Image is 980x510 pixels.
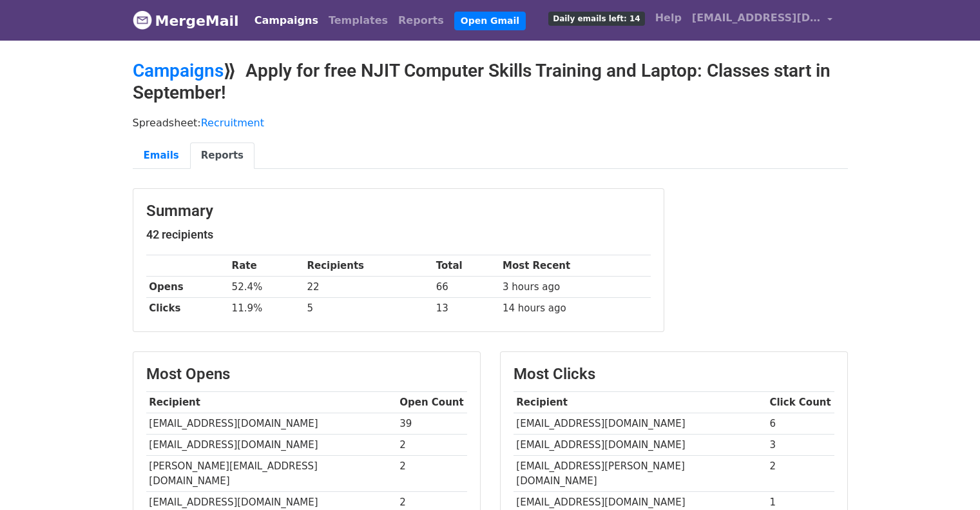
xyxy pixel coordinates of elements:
th: Recipient [514,392,767,413]
th: Click Count [767,392,834,413]
td: 6 [767,413,834,435]
td: 3 [767,435,834,456]
td: 2 [767,456,834,492]
a: Reports [393,8,449,34]
td: [EMAIL_ADDRESS][DOMAIN_NAME] [146,413,397,435]
th: Open Count [397,392,467,413]
td: 22 [304,277,433,298]
td: 66 [433,277,499,298]
td: [EMAIL_ADDRESS][DOMAIN_NAME] [146,435,397,456]
th: Most Recent [499,255,650,277]
th: Recipients [304,255,433,277]
a: Daily emails left: 14 [543,5,649,31]
span: [EMAIL_ADDRESS][DOMAIN_NAME] [692,10,821,26]
td: 5 [304,298,433,319]
td: [PERSON_NAME][EMAIL_ADDRESS][DOMAIN_NAME] [146,456,397,492]
a: Templates [323,8,393,34]
td: [EMAIL_ADDRESS][DOMAIN_NAME] [514,413,767,435]
td: 2 [397,435,467,456]
td: 13 [433,298,499,319]
h3: Summary [146,202,651,221]
h3: Most Opens [146,365,467,384]
h3: Most Clicks [514,365,834,384]
th: Clicks [146,298,229,319]
iframe: Chat Widget [916,448,980,510]
td: 39 [397,413,467,435]
td: [EMAIL_ADDRESS][DOMAIN_NAME] [514,435,767,456]
th: Opens [146,277,229,298]
p: Spreadsheet: [133,116,848,130]
td: 11.9% [229,298,304,319]
a: [EMAIL_ADDRESS][DOMAIN_NAME] [687,5,838,35]
th: Total [433,255,499,277]
td: 2 [397,456,467,492]
h2: ⟫ Apply for free NJIT Computer Skills Training and Laptop: Classes start in September! [133,60,848,103]
th: Recipient [146,392,397,413]
img: MergeMail logo [133,10,152,30]
td: 14 hours ago [499,298,650,319]
a: Campaigns [133,60,224,81]
h5: 42 recipients [146,228,651,242]
td: [EMAIL_ADDRESS][PERSON_NAME][DOMAIN_NAME] [514,456,767,492]
a: Open Gmail [454,12,526,30]
a: Help [650,5,687,31]
td: 52.4% [229,277,304,298]
a: Emails [133,142,190,169]
span: Daily emails left: 14 [548,12,644,26]
a: MergeMail [133,7,239,34]
a: Campaigns [249,8,323,34]
td: 3 hours ago [499,277,650,298]
th: Rate [229,255,304,277]
a: Reports [190,142,255,169]
a: Recruitment [201,117,264,129]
